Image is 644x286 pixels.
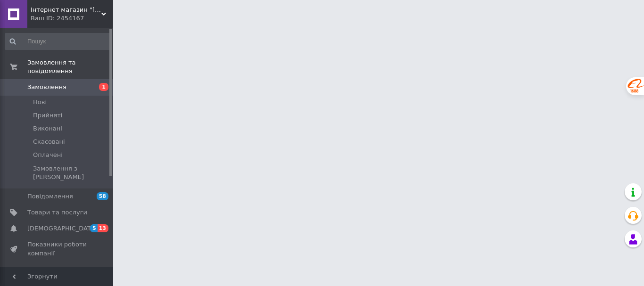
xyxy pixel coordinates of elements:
div: Ваш ID: 2454167 [31,14,113,23]
span: 13 [98,224,108,232]
span: 1 [99,83,108,91]
span: Панель управління [27,265,87,282]
span: 58 [97,192,108,200]
input: Пошук [5,33,111,50]
span: Замовлення з [PERSON_NAME] [33,164,110,181]
span: [DEMOGRAPHIC_DATA] [27,224,97,233]
span: Товари та послуги [27,208,87,217]
span: Замовлення [27,83,66,91]
span: Нові [33,98,47,106]
span: Замовлення та повідомлення [27,58,113,75]
span: Інтернет магазин "304.com.ua" [31,6,101,14]
span: Повідомлення [27,192,73,201]
span: Скасовані [33,138,65,146]
span: Прийняті [33,111,62,120]
span: Виконані [33,124,62,133]
span: 5 [90,224,98,232]
span: Показники роботи компанії [27,240,87,257]
span: Оплачені [33,151,63,159]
